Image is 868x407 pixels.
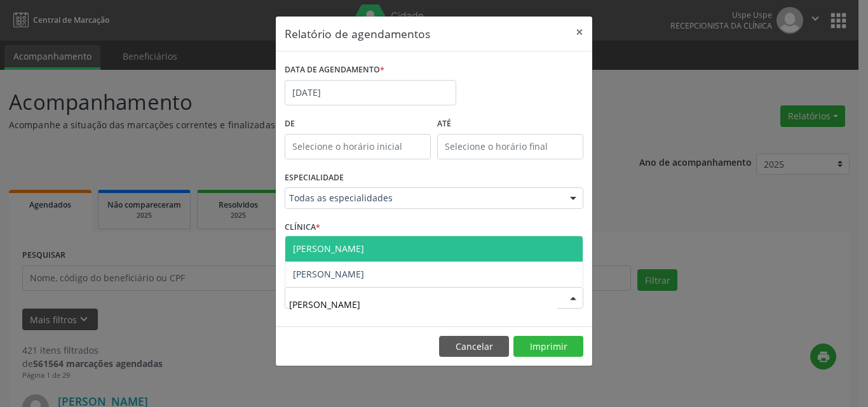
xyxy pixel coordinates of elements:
label: CLÍNICA [285,218,320,237]
span: Todas as especialidades [289,192,557,204]
button: Imprimir [513,336,583,357]
input: Selecione o horário final [437,134,583,159]
label: De [285,114,431,134]
input: Selecione o horário inicial [285,134,431,159]
input: Selecione uma data ou intervalo [285,80,456,105]
input: Selecione um profissional [289,291,557,317]
span: [PERSON_NAME] [293,268,364,280]
span: [PERSON_NAME] [293,243,364,255]
h5: Relatório de agendamentos [285,25,430,42]
label: DATA DE AGENDAMENTO [285,60,384,80]
button: Cancelar [439,336,509,357]
label: ATÉ [437,114,583,134]
button: Close [567,17,592,48]
label: ESPECIALIDADE [285,168,344,188]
